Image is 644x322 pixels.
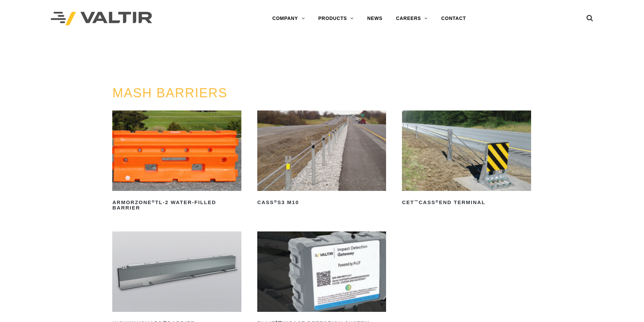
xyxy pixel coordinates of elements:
a: CAREERS [389,12,434,25]
sup: ® [435,199,439,203]
a: PRODUCTS [311,12,360,25]
a: CONTACT [434,12,473,25]
h2: CASS S3 M10 [257,197,386,208]
a: COMPANY [265,12,311,25]
img: Valtir [51,12,152,26]
h2: ArmorZone TL-2 Water-Filled Barrier [112,197,241,213]
h2: CET CASS End Terminal [402,197,531,208]
sup: ® [274,199,278,203]
a: MASH BARRIERS [112,86,228,100]
sup: ™ [414,199,419,203]
a: CASS®S3 M10 [257,110,386,208]
a: ArmorZone®TL-2 Water-Filled Barrier [112,110,241,213]
sup: ® [152,199,155,203]
a: NEWS [360,12,389,25]
a: CET™CASS®End Terminal [402,110,531,208]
